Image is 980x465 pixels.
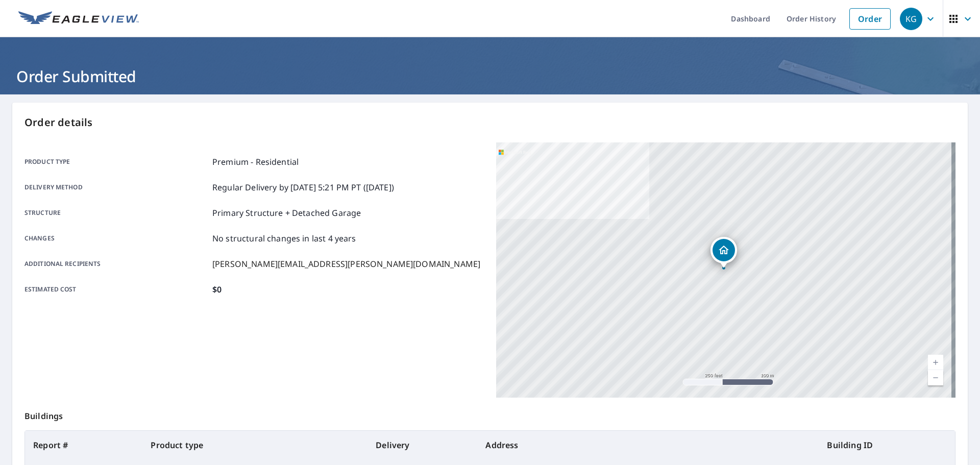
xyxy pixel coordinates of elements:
p: $0 [212,283,222,296]
p: Regular Delivery by [DATE] 5:21 PM PT ([DATE]) [212,181,394,193]
div: KG [900,8,922,30]
a: Current Level 17, Zoom In [928,355,943,370]
p: No structural changes in last 4 years [212,232,356,244]
p: Premium - Residential [212,156,299,168]
th: Building ID [819,431,955,459]
a: Current Level 17, Zoom Out [928,370,943,385]
p: Delivery method [24,181,208,193]
th: Delivery [367,431,477,459]
img: EV Logo [18,11,139,27]
p: Buildings [24,398,955,430]
p: Structure [24,207,208,219]
p: Changes [24,232,208,244]
p: Product type [24,156,208,168]
p: Additional recipients [24,258,208,270]
p: Primary Structure + Detached Garage [212,207,361,219]
p: [PERSON_NAME][EMAIL_ADDRESS][PERSON_NAME][DOMAIN_NAME] [212,258,480,270]
a: Order [849,8,891,30]
div: Dropped pin, building 1, Residential property, 918 Thelma Dr Granbury, TX 76049 [710,237,737,268]
th: Report # [25,431,142,459]
h1: Order Submitted [12,66,968,87]
th: Product type [142,431,367,459]
p: Order details [24,115,955,130]
th: Address [477,431,819,459]
p: Estimated cost [24,283,208,296]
